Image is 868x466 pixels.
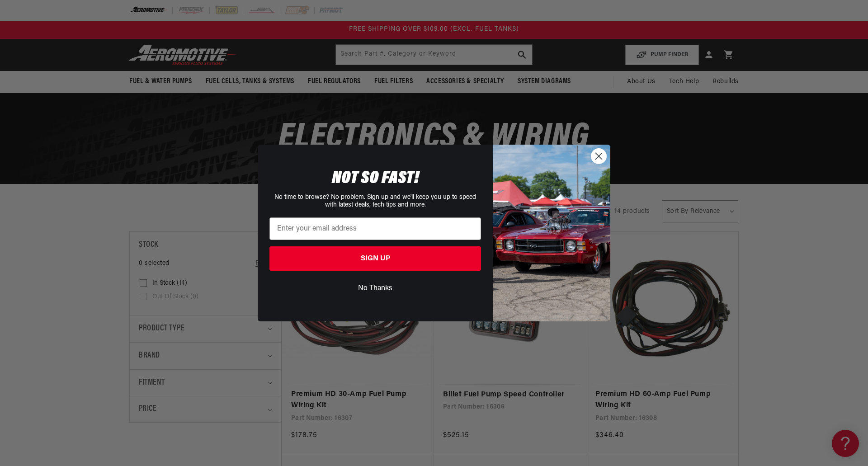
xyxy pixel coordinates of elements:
[274,194,476,208] span: No time to browse? No problem. Sign up and we'll keep you up to speed with latest deals, tech tip...
[591,148,607,164] button: Close dialog
[269,280,481,297] button: No Thanks
[269,246,481,271] button: SIGN UP
[269,217,481,240] input: Enter your email address
[332,169,419,188] span: NOT SO FAST!
[493,145,610,321] img: 85cdd541-2605-488b-b08c-a5ee7b438a35.jpeg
